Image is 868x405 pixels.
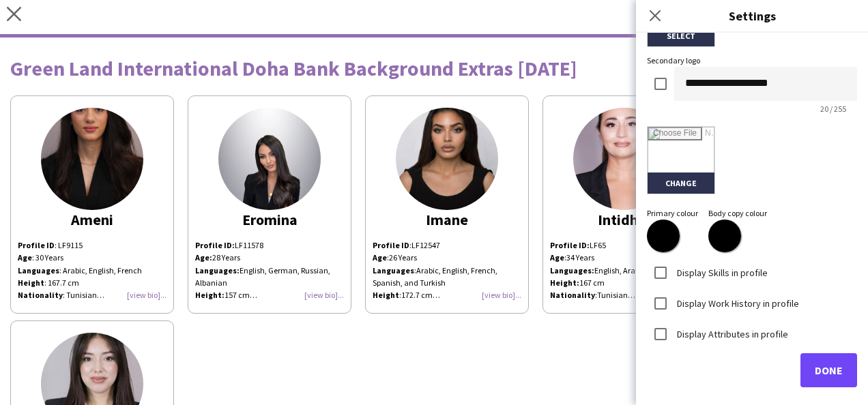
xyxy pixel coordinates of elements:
strong: Height: [195,290,225,300]
label: Display Skills in profile [674,266,768,278]
b: Languages [18,265,59,275]
strong: Age: [195,252,212,262]
span: : [550,252,566,262]
span: English, Arabic, French [594,265,674,275]
label: Body copy colour [708,208,767,218]
b: Age [550,252,564,262]
img: thumb-16630834896320a3e1b5d00.jpg [573,108,676,210]
p: LF11578 [195,239,344,252]
div: Ameni [18,213,167,226]
h3: Settings [636,7,868,25]
strong: Profile ID: [550,240,590,250]
label: Display Attributes in profile [674,327,788,340]
span: 20 / 255 [809,104,857,114]
b: Height [373,290,399,300]
strong: Languages: [195,265,240,275]
button: Done [800,353,857,387]
div: : Tunisian [18,289,167,301]
b: Nationality [550,290,595,300]
img: thumb-67e5a26a647da.jpeg [396,108,498,210]
span: : [373,265,416,275]
b: Profile ID [373,240,409,250]
strong: Profile ID: [195,240,235,250]
b: Languages [373,265,414,275]
p: 26 Years Arabic, English, French, Spanish, and Turkish 172.7 cm Algerian [373,252,521,301]
div: Eromina [195,213,344,226]
p: LF12547 [373,239,521,252]
span: Tunisian [597,290,635,300]
img: thumb-679a221089ba2.jpeg [218,108,321,210]
p: 28 Years English, German, Russian, Albanian 157 cm Albanian [195,252,344,301]
span: Done [815,363,843,377]
b: Age [373,252,387,262]
p: LF65 [550,239,699,252]
strong: Languages: [550,265,594,275]
div: Intidhar [550,213,699,226]
span: 167 cm [579,277,605,288]
b: Profile ID [18,240,55,250]
span: : [550,290,597,300]
div: : 167.7 cm [18,277,167,289]
img: thumb-1668980252637a9e1ca6145.jpg [41,108,143,210]
div: : LF9115 : 30 Years : Arabic, English, French [18,239,167,301]
span: : [373,252,389,262]
div: Green Land International Doha Bank Background Extras [DATE] [10,58,858,78]
span: : [373,290,401,300]
span: 34 Years [566,252,594,262]
b: Height [18,277,44,288]
b: Age [18,252,32,262]
b: Nationality [18,290,63,300]
span: : [373,240,411,250]
label: Primary colour [647,208,698,218]
div: Imane [373,213,521,226]
strong: Height: [550,277,579,288]
label: Display Work History in profile [674,297,799,309]
label: Secondary logo [647,55,700,65]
